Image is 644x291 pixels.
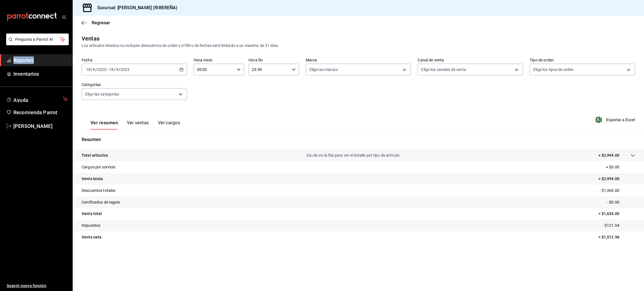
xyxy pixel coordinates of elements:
[82,58,187,62] label: Fecha
[114,67,115,72] span: /
[600,188,635,194] p: - $1,360.00
[194,58,244,62] label: Hora inicio
[158,120,180,130] button: Ver cargos
[82,152,108,158] p: Total artículos
[309,67,338,72] span: Elige las marcas
[82,234,101,240] p: Venta neta
[13,109,68,116] span: Recomienda Parrot
[82,136,635,143] p: Resumen
[93,67,95,72] input: --
[6,34,69,45] button: Pregunta a Parrot AI
[13,70,68,78] span: Inventarios
[598,152,619,158] p: + $2,994.00
[82,176,103,182] p: Venta bruta
[418,58,523,62] label: Canal de venta
[607,199,635,205] p: - $0.00
[116,67,119,72] input: --
[598,176,635,182] p: = $2,994.00
[85,91,119,97] span: Elige las categorías
[530,58,635,62] label: Tipo de orden
[119,67,120,72] span: /
[97,67,106,72] input: ----
[93,4,177,11] h3: Sucursal: [PERSON_NAME] (RIBEREÑA)
[91,67,93,72] span: /
[598,211,635,217] p: = $1,634.00
[15,37,60,42] span: Pregunta a Parrot AI
[95,67,97,72] span: /
[7,283,68,289] span: Sugerir nueva función
[127,120,149,130] button: Ver ventas
[91,120,118,130] button: Ver resumen
[109,67,114,72] input: --
[597,116,635,123] button: Exportar a Excel
[598,234,635,240] p: = $1,512.96
[82,223,100,228] p: Impuestos
[533,67,574,72] span: Elige los tipos de orden
[82,83,187,87] label: Categorías
[82,211,102,217] p: Venta total
[86,67,91,72] input: --
[92,20,110,25] span: Regresar
[421,67,466,72] span: Elige los canales de venta
[307,152,399,158] p: Da clic en la fila para ver el detalle por tipo de artículo
[248,58,299,62] label: Hora fin
[4,40,69,46] a: Pregunta a Parrot AI
[82,188,115,194] p: Descuentos totales
[82,164,116,170] p: Cargos por servicio
[306,58,411,62] label: Marca
[91,120,180,130] div: navigation tabs
[82,199,120,205] p: Certificados de regalo
[13,56,68,64] span: Reportes
[107,67,108,72] span: -
[606,164,635,170] p: + $0.00
[13,96,61,102] span: Ayuda
[13,122,68,130] span: [PERSON_NAME]
[82,20,110,25] button: Regresar
[603,223,635,228] p: - $121.04
[82,43,635,49] div: Los artículos listados no incluyen descuentos de orden y el filtro de fechas está limitado a un m...
[61,15,66,19] button: open_drawer_menu
[120,67,130,72] input: ----
[82,34,100,43] div: Ventas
